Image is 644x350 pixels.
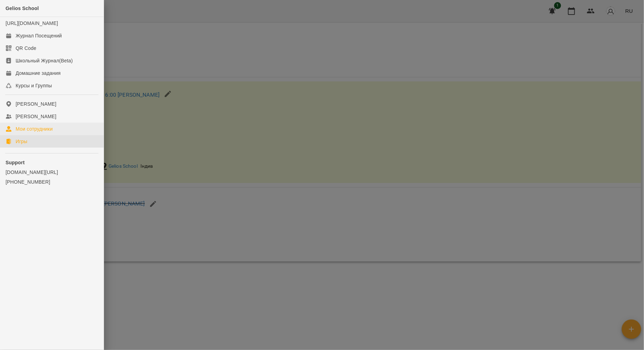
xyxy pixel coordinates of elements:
div: Мои сотрудники [16,125,53,132]
div: Журнал Посещений [16,32,62,39]
div: [PERSON_NAME] [16,113,57,120]
div: Курсы и Группы [16,82,52,89]
p: Support [6,159,98,166]
div: Школьный Журнал(Beta) [16,57,73,64]
div: [PERSON_NAME] [16,100,57,107]
span: Gelios School [6,6,39,11]
a: [PHONE_NUMBER] [6,178,98,185]
a: [DOMAIN_NAME][URL] [6,169,98,176]
div: Игры [16,138,27,145]
div: Домашние задания [16,70,61,77]
div: QR Code [16,45,36,52]
a: [URL][DOMAIN_NAME] [6,20,58,26]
